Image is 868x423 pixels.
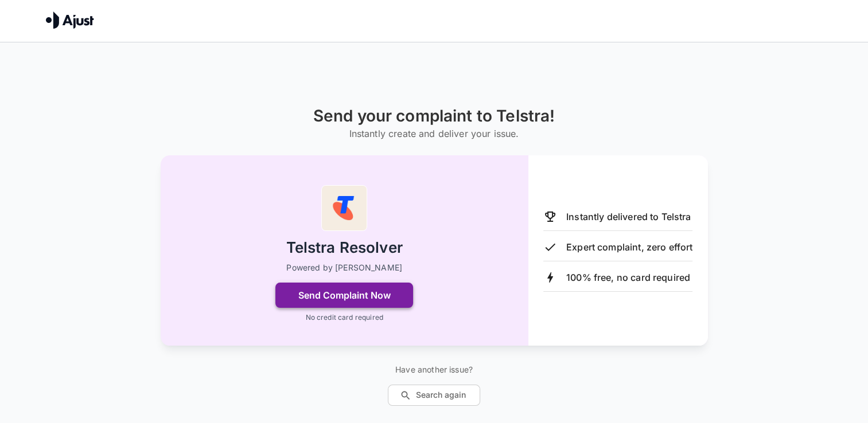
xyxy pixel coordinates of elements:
h6: Instantly create and deliver your issue. [313,126,555,142]
p: Powered by [PERSON_NAME] [286,262,402,273]
p: 100% free, no card required [566,271,690,284]
button: Search again [388,385,480,406]
h2: Telstra Resolver [286,238,402,258]
img: Ajust [46,11,94,29]
h1: Send your complaint to Telstra! [313,107,555,126]
p: Instantly delivered to Telstra [566,210,691,224]
img: Telstra [321,185,367,231]
button: Send Complaint Now [275,283,413,308]
p: Expert complaint, zero effort [566,240,692,254]
p: No credit card required [305,312,383,323]
p: Have another issue? [388,364,480,375]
